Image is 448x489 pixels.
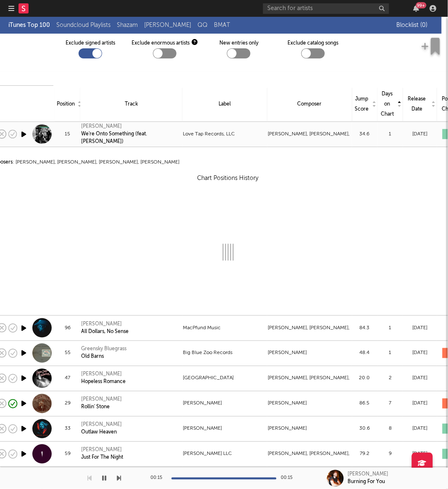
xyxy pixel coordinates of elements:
div: 1 [378,323,402,333]
div: We're Onto Something (feat. [PERSON_NAME]) [81,130,181,145]
div: [PERSON_NAME] [81,123,181,130]
div: [PERSON_NAME] [348,471,389,478]
div: Exclude enormous artists [132,38,198,48]
div: Track [82,99,180,109]
div: [PERSON_NAME] LLC [183,449,266,459]
a: QQ [198,20,208,30]
button: Exclude enormous artists [192,39,198,45]
div: 55 [55,348,79,358]
input: Search for artists [263,3,389,14]
div: 1 [378,129,402,139]
td: [DATE] [403,416,437,441]
div: 00:15 [150,473,167,484]
label: Exclude catalog songs [288,38,339,48]
div: [PERSON_NAME] [268,424,351,434]
div: 47 [55,373,79,383]
a: [PERSON_NAME]All Dollars, No Sense [81,320,129,336]
div: 1 [378,348,402,358]
div: Old Barns [81,353,126,361]
div: 9 [378,449,402,459]
td: [DATE] [403,315,437,341]
div: Position [57,99,78,109]
div: Hopeless Romance [81,378,126,386]
div: All Dollars, No Sense [81,328,129,336]
a: [PERSON_NAME]Just For The Night [81,447,123,462]
div: [GEOGRAPHIC_DATA] [183,373,266,383]
div: 96 [55,323,79,333]
td: 86.5 [352,391,378,416]
td: [DATE] [403,366,437,391]
td: 34.6 [352,122,378,147]
div: 99 + [416,2,427,8]
a: Soundcloud Playlists [56,20,111,30]
div: Love Tap Records, LLC [183,129,266,139]
div: Greensky Bluegrass [81,346,126,353]
div: Burning For You [348,478,385,486]
a: [PERSON_NAME]Outlaw Heaven [81,421,122,436]
td: [DATE] [403,441,437,467]
td: 20.0 [352,366,378,391]
div: Rollin' Stone [81,404,122,411]
button: 99+ [414,5,419,12]
div: MacPfund Music [183,323,266,333]
div: Big Blue Zoo Records [183,348,266,358]
div: Release Date [405,94,435,114]
a: Greensky BluegrassOld Barns [81,346,126,361]
a: [PERSON_NAME]We're Onto Something (feat. [PERSON_NAME]) [81,123,181,145]
div: 59 [55,449,79,459]
div: 2 [378,373,402,383]
div: [PERSON_NAME], [PERSON_NAME], [PERSON_NAME], [PERSON_NAME] [268,373,351,383]
div: [PERSON_NAME], [PERSON_NAME], [PERSON_NAME], [PERSON_NAME] [268,129,351,139]
div: 15 [55,129,79,139]
div: [PERSON_NAME] [81,421,122,429]
div: 8 [378,424,402,434]
label: New entries only [219,38,258,48]
span: Blocklist [397,22,433,28]
a: BMAT [214,20,230,30]
div: [PERSON_NAME] [81,396,122,404]
a: [PERSON_NAME]Rollin' Stone [81,396,122,411]
td: [DATE] [403,341,437,366]
td: 48.4 [352,341,378,366]
label: Exclude signed artists [66,38,115,48]
a: Shazam [117,20,138,30]
td: [DATE] [403,122,437,147]
div: [PERSON_NAME] [183,424,266,434]
div: Label [184,99,265,109]
div: 29 [55,399,79,409]
td: [DATE] [403,391,437,416]
td: 30.6 [352,416,378,441]
div: [PERSON_NAME] [268,348,351,358]
a: [PERSON_NAME] [144,20,191,30]
div: Just For The Night [81,454,123,462]
div: Composer [269,99,350,109]
div: [PERSON_NAME] [268,399,351,409]
div: 33 [55,424,79,434]
div: [PERSON_NAME], [PERSON_NAME], [PERSON_NAME] [268,323,351,333]
span: ( 0 ) [421,20,433,30]
div: 7 [378,399,402,409]
div: 00:15 [281,473,298,484]
div: [PERSON_NAME] [81,320,129,328]
div: Jump Score [354,94,376,114]
div: [PERSON_NAME] [81,447,123,454]
div: [PERSON_NAME] [81,371,126,378]
a: [PERSON_NAME]Hopeless Romance [81,371,126,386]
div: [PERSON_NAME], [PERSON_NAME], [PERSON_NAME] [268,449,351,459]
td: 84.3 [352,315,378,341]
div: Outlaw Heaven [81,429,122,436]
div: Days on Chart [379,89,401,119]
td: 79.2 [352,441,378,467]
div: [PERSON_NAME] [183,399,266,409]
